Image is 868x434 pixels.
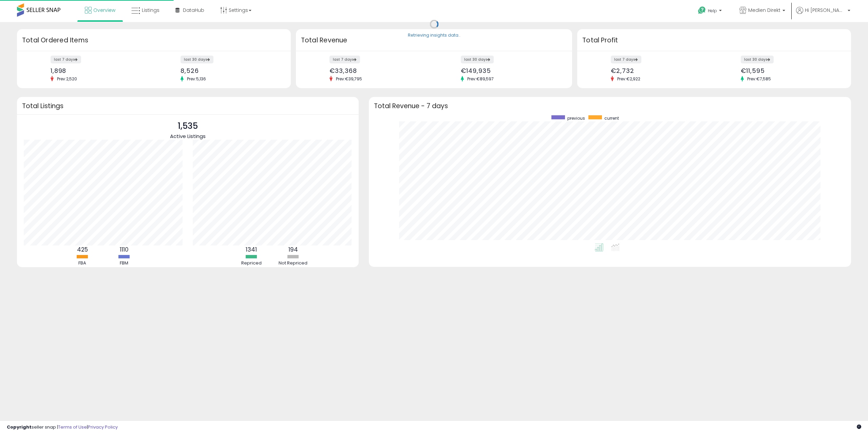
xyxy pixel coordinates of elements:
div: €2,732 [611,67,709,74]
a: Help [693,1,729,22]
div: FBA [62,260,103,267]
div: Not Repriced [273,260,314,267]
label: last 7 days [329,56,360,63]
span: DataHub [183,7,204,14]
div: 8,526 [181,67,279,74]
div: €11,595 [741,67,839,74]
span: Active Listings [170,133,206,140]
span: previous [567,115,585,121]
span: Help [708,8,717,14]
span: Prev: €89,597 [464,76,497,82]
span: Prev: €39,795 [333,76,365,82]
i: Get Help [698,6,706,15]
div: 1,898 [51,67,149,74]
span: Prev: 5,136 [184,76,209,82]
b: 1341 [246,245,257,254]
label: last 30 days [181,56,213,63]
span: Prev: €2,922 [614,76,644,82]
b: 425 [77,245,88,254]
span: Overview [93,7,115,14]
h3: Total Listings [22,103,354,108]
h3: Total Revenue [301,36,567,45]
label: last 7 days [51,56,81,63]
div: Retrieving insights data.. [408,33,460,39]
h3: Total Ordered Items [22,36,286,45]
div: Repriced [231,260,272,267]
label: last 30 days [741,56,774,63]
b: 194 [288,245,298,254]
p: 1,535 [170,120,206,133]
span: Prev: €7,585 [744,76,774,82]
span: Hi [PERSON_NAME] [805,7,846,14]
b: 1110 [120,245,129,254]
h3: Total Profit [582,36,846,45]
span: Medien Direkt [748,7,780,14]
label: last 30 days [461,56,494,63]
span: current [604,115,619,121]
div: FBM [104,260,145,267]
label: last 7 days [611,56,641,63]
h3: Total Revenue - 7 days [374,103,846,108]
a: Hi [PERSON_NAME] [796,7,850,22]
span: Prev: 2,520 [54,76,80,82]
div: €149,935 [461,67,560,74]
span: Listings [142,7,159,14]
div: €33,368 [329,67,429,74]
